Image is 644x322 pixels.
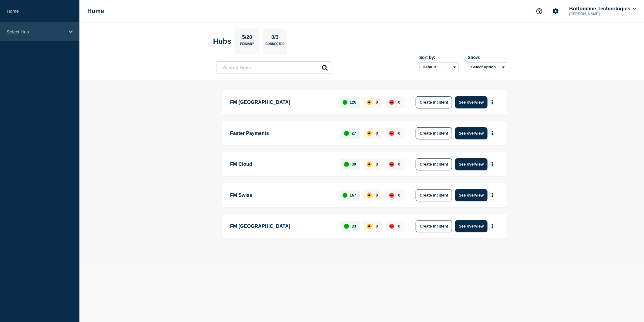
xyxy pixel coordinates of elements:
button: More actions [488,159,496,170]
button: Bottomline Technologies [568,6,637,12]
button: See overview [455,220,487,232]
p: 0/3 [269,34,281,42]
button: See overview [455,189,487,201]
p: FM [GEOGRAPHIC_DATA] [230,96,332,108]
p: 0 [376,100,378,104]
p: 0 [376,193,378,197]
p: 0 [398,131,400,135]
p: FM Cloud [230,158,334,170]
div: up [343,193,347,198]
p: 0 [376,224,378,228]
p: FM [GEOGRAPHIC_DATA] [230,220,334,232]
button: More actions [488,190,496,201]
p: 0 [398,100,400,104]
p: FM Swiss [230,189,332,201]
p: 0 [376,162,378,166]
button: See overview [455,127,487,139]
button: Support [533,5,546,18]
div: affected [367,131,372,136]
button: Create incident [416,127,452,139]
button: See overview [455,158,487,170]
div: up [343,100,347,105]
div: affected [367,100,372,105]
div: affected [367,193,372,198]
p: Select Hub [7,29,65,34]
div: up [344,131,349,136]
p: 0 [398,193,400,197]
div: affected [367,224,372,229]
p: 0 [398,162,400,166]
div: down [389,162,394,167]
select: Sort by [419,62,459,72]
div: down [389,193,394,198]
input: Search Hubs [216,61,331,74]
button: See overview [455,96,487,108]
div: Sort by: [419,55,459,60]
button: More actions [488,128,496,139]
p: 30 [352,162,356,166]
p: 33 [352,224,356,228]
button: Create incident [416,189,452,201]
p: 0 [376,131,378,135]
button: Create incident [416,220,452,232]
p: 27 [352,131,356,135]
div: affected [367,162,372,167]
h2: Hubs [213,37,231,46]
button: Create incident [416,96,452,108]
button: Create incident [416,158,452,170]
p: Primary [240,42,254,49]
p: [PERSON_NAME] [568,12,631,16]
p: Connected [265,42,284,49]
button: More actions [488,97,496,108]
h1: Home [87,8,104,15]
div: down [389,131,394,136]
p: 126 [350,100,357,104]
div: up [344,162,349,167]
button: Select option [468,62,507,72]
p: 5/20 [240,34,254,42]
div: down [389,224,394,229]
button: Account settings [549,5,562,18]
p: 0 [398,224,400,228]
div: up [344,224,349,229]
button: More actions [488,221,496,232]
div: down [389,100,394,105]
div: Show: [468,55,507,60]
p: Faster Payments [230,127,334,139]
p: 167 [350,193,357,197]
